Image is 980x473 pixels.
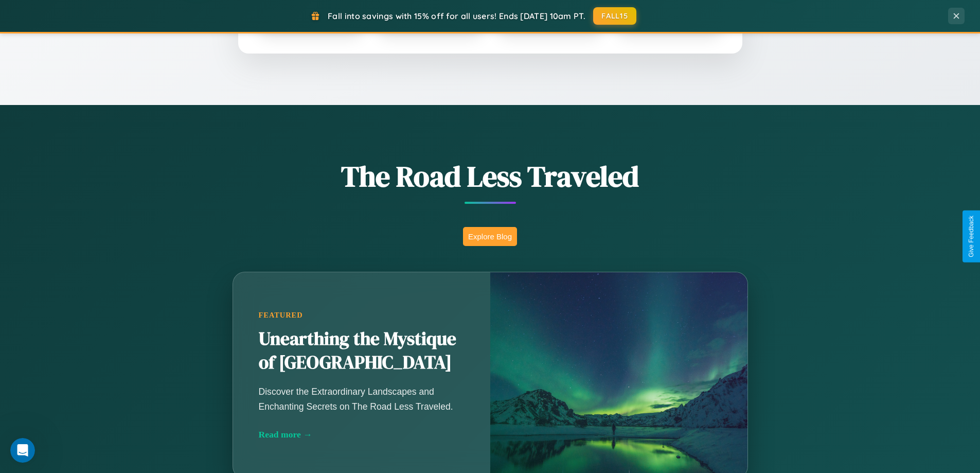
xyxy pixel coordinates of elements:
div: Give Feedback [968,216,975,257]
span: Fall into savings with 15% off for all users! Ends [DATE] 10am PT. [328,11,585,21]
div: Read more → [259,429,465,440]
h2: Unearthing the Mystique of [GEOGRAPHIC_DATA] [259,327,465,375]
button: Explore Blog [463,227,517,246]
button: FALL15 [593,7,636,25]
div: Featured [259,311,465,320]
iframe: Intercom live chat [10,438,35,463]
h1: The Road Less Traveled [182,156,799,196]
p: Discover the Extraordinary Landscapes and Enchanting Secrets on The Road Less Traveled. [259,384,465,413]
